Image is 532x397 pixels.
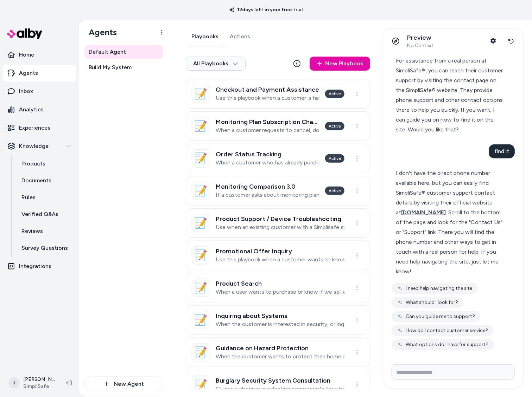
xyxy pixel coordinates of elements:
[407,43,433,49] span: No Context
[216,321,344,328] p: When the customer is interested in security, or inquiring about general security system topics.
[186,144,370,173] a: 📝Order Status TrackingWhen a customer who has already purchased a system wants to track or change...
[325,90,344,98] div: Active
[392,311,481,322] button: Can you guide me to support?
[186,57,246,71] button: All Playbooks
[21,244,68,252] p: Survey Questions
[192,246,210,265] div: 📝
[3,65,76,82] a: Agents
[216,224,344,231] p: Use when an existing customer with a Simplisafe system is having trouble getting a specific devic...
[396,57,503,133] span: For assistance from a real person at SimpliSafe®, you can reach their customer support by visitin...
[216,118,319,125] h3: Monitoring Plan Subscription Change
[84,377,163,391] button: New Agent
[216,215,344,222] h3: Product Support / Device Troubleshooting
[8,377,20,389] span: J
[392,283,478,294] button: I need help navigating the site
[216,191,319,198] p: If a customer asks about monitoring plan options, what monitoring plans are available, or monitor...
[192,311,210,329] div: 📝
[14,155,76,172] a: Products
[186,273,370,302] a: 📝Product SearchWhen a user wants to purchase or know if we sell a specific product.
[84,60,163,74] a: Build My System
[14,172,76,189] a: Documents
[186,305,370,335] a: 📝Inquiring about SystemsWhen the customer is interested in security, or inquiring about general s...
[19,69,38,77] p: Agents
[3,138,76,155] button: Knowledge
[193,60,238,67] span: All Playbooks
[186,111,370,141] a: 📝Monitoring Plan Subscription ChangeWhen a customer requests to cancel, downgrade, upgrade, suspe...
[325,187,344,195] div: Active
[7,28,42,39] img: alby Logo
[192,85,210,103] div: 📝
[192,149,210,168] div: 📝
[407,34,433,42] p: Preview
[216,377,344,384] h3: Burglary Security System Consultation
[19,124,50,132] p: Experiences
[216,183,319,190] h3: Monitoring Comparison 3.0
[192,214,210,232] div: 📝
[216,353,344,360] p: When the customer wants to protect their home and family from fire, CO, flooding and extreme cold...
[401,209,446,216] span: [DOMAIN_NAME]
[21,160,45,168] p: Products
[216,312,344,319] h3: Inquiring about Systems
[3,83,76,100] a: Inbox
[19,105,44,114] p: Analytics
[216,385,344,392] p: Guides a shopper in selecting components for a home security system to protect against break-ins,...
[14,189,76,206] a: Rules
[3,46,76,63] a: Home
[310,57,370,71] a: New Playbook
[14,240,76,256] a: Survey Questions
[494,148,509,155] span: find it
[392,297,464,308] button: What should I look for?
[19,262,51,271] p: Integrations
[216,127,319,134] p: When a customer requests to cancel, downgrade, upgrade, suspend or change their monitoring plan s...
[21,227,43,235] p: Reviews
[23,383,55,390] span: SimpliSafe
[21,176,51,185] p: Documents
[4,372,61,394] button: J[PERSON_NAME]SimpliSafe
[83,27,117,38] h1: Agents
[186,208,370,238] a: 📝Product Support / Device TroubleshootingUse when an existing customer with a Simplisafe system i...
[192,117,210,135] div: 📝
[224,28,256,45] button: Actions
[192,182,210,200] div: 📝
[3,258,76,275] a: Integrations
[84,45,163,59] a: Default Agent
[216,159,319,166] p: When a customer who has already purchased a system wants to track or change the status of their e...
[325,154,344,163] div: Active
[21,193,36,202] p: Rules
[3,119,76,136] a: Experiences
[186,338,370,367] a: 📝Guidance on Hazard ProtectionWhen the customer wants to protect their home and family from fire,...
[216,95,319,102] p: Use this playbook when a customer is having trouble completing the checkout process to purchase t...
[396,170,502,275] span: I don't have the direct phone number available here, but you can easily find SimpliSafe® customer...
[216,151,319,158] h3: Order Status Tracking
[216,345,344,352] h3: Guidance on Hazard Protection
[89,63,132,72] span: Build My System
[186,28,224,45] button: Playbooks
[186,176,370,206] a: 📝Monitoring Comparison 3.0If a customer asks about monitoring plan options, what monitoring plans...
[19,142,49,150] p: Knowledge
[192,376,210,394] div: 📝
[392,339,494,350] button: What options do I have for support?
[216,280,344,287] h3: Product Search
[89,48,126,56] span: Default Agent
[392,325,494,336] button: How do I contact customer service?
[325,122,344,130] div: Active
[186,79,370,109] a: 📝Checkout and Payment AssistanceUse this playbook when a customer is having trouble completing th...
[216,248,344,255] h3: Promotional Offer Inquiry
[186,241,370,270] a: 📝Promotional Offer InquiryUse this playbook when a customer wants to know how to get the best dea...
[19,51,34,59] p: Home
[192,343,210,362] div: 📝
[19,87,33,96] p: Inbox
[216,256,344,263] p: Use this playbook when a customer wants to know how to get the best deal or promo available.
[23,376,55,383] p: [PERSON_NAME]
[14,223,76,240] a: Reviews
[225,6,307,13] p: 12 days left in your free trial
[216,86,319,93] h3: Checkout and Payment Assistance
[3,101,76,118] a: Analytics
[216,288,344,295] p: When a user wants to purchase or know if we sell a specific product.
[21,210,58,219] p: Verified Q&As
[392,364,515,380] input: Write your prompt here
[192,279,210,297] div: 📝
[14,206,76,223] a: Verified Q&As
